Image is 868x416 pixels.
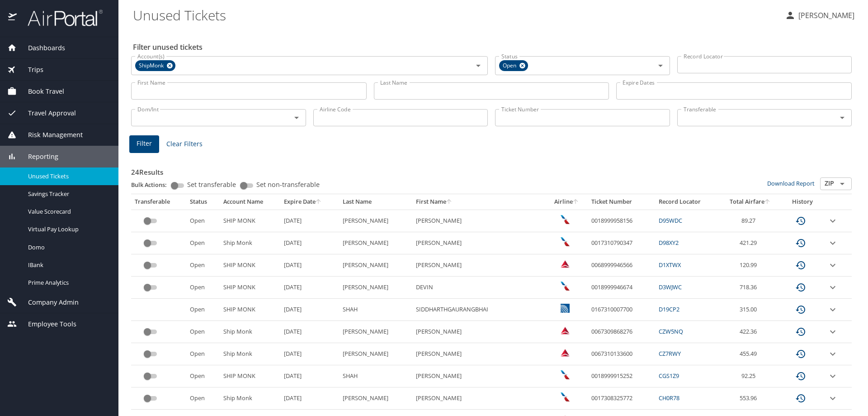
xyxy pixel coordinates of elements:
span: Travel Approval [17,108,76,118]
span: Savings Tracker [28,190,108,198]
td: 422.36 [719,321,782,343]
button: sort [573,199,579,205]
th: Ticket Number [588,194,655,210]
img: airportal-logo.png [18,9,103,27]
td: [PERSON_NAME] [339,321,412,343]
td: Open [186,277,220,299]
td: [PERSON_NAME] [412,365,547,387]
div: Open [499,60,528,71]
span: Open [499,61,522,71]
a: CZW5NQ [659,327,683,335]
img: icon-airportal.png [8,9,18,27]
td: 315.00 [719,299,782,321]
button: sort [764,199,771,205]
th: Record Locator [655,194,719,210]
td: 553.96 [719,387,782,410]
span: Dashboards [17,43,65,53]
td: Ship Monk [220,387,281,410]
td: [DATE] [280,232,339,254]
td: [PERSON_NAME] [412,387,547,410]
button: Open [472,59,485,72]
td: Open [186,387,220,410]
img: American Airlines [561,237,570,246]
img: Delta Airlines [561,259,570,268]
a: CZ7RWY [659,349,681,358]
span: Prime Analytics [28,278,108,287]
td: Open [186,210,220,232]
button: Open [290,111,303,124]
td: 0018999915252 [588,365,655,387]
button: expand row [827,371,838,382]
span: Clear Filters [166,139,203,150]
h3: 24 Results [131,162,852,177]
td: DEVIN [412,277,547,299]
td: Ship Monk [220,343,281,365]
img: Delta Airlines [561,326,570,335]
a: D19CP2 [659,305,679,313]
td: [DATE] [280,365,339,387]
td: [PERSON_NAME] [339,232,412,254]
button: expand row [827,304,838,315]
td: 718.36 [719,277,782,299]
span: Employee Tools [17,319,76,329]
td: [DATE] [280,387,339,410]
td: [DATE] [280,277,339,299]
span: IBank [28,261,108,269]
img: American Airlines [561,282,570,291]
img: American Airlines [561,370,570,379]
div: Transferable [135,198,183,206]
td: [PERSON_NAME] [412,210,547,232]
img: American Airlines [561,392,570,402]
button: expand row [827,282,838,293]
span: Set transferable [187,182,236,188]
td: 421.29 [719,232,782,254]
td: 0068999946566 [588,254,655,277]
td: Open [186,299,220,321]
button: Filter [129,135,159,153]
th: Expire Date [280,194,339,210]
th: First Name [412,194,547,210]
span: Book Travel [17,86,64,96]
span: Virtual Pay Lookup [28,225,108,234]
span: Filter [137,138,152,149]
a: CGS1Z9 [659,372,679,380]
a: D98XY2 [659,239,679,247]
a: CH0R78 [659,394,679,402]
img: Delta Airlines [561,348,570,357]
td: Ship Monk [220,232,281,254]
td: SIDDHARTHGAURANGBHAI [412,299,547,321]
td: 455.49 [719,343,782,365]
img: United Airlines [561,304,570,313]
th: Total Airfare [719,194,782,210]
td: [PERSON_NAME] [339,210,412,232]
button: sort [316,199,322,205]
th: Last Name [339,194,412,210]
a: D3WJWC [659,283,682,291]
button: expand row [827,238,838,249]
td: 0067310133600 [588,343,655,365]
button: expand row [827,260,838,271]
td: [PERSON_NAME] [339,277,412,299]
th: Account Name [220,194,281,210]
span: Unused Tickets [28,172,108,181]
button: expand row [827,326,838,337]
td: 0017310790347 [588,232,655,254]
h2: Filter unused tickets [133,40,854,54]
td: [PERSON_NAME] [339,387,412,410]
td: 120.99 [719,254,782,277]
td: 89.27 [719,210,782,232]
td: Open [186,321,220,343]
span: Company Admin [17,297,79,307]
td: 92.25 [719,365,782,387]
td: [PERSON_NAME] [412,343,547,365]
span: ShipMonk [135,61,169,71]
th: Airline [546,194,588,210]
button: sort [446,199,453,205]
button: Open [836,177,849,190]
td: [DATE] [280,254,339,277]
a: D95WDC [659,216,682,225]
button: expand row [827,349,838,359]
td: Open [186,232,220,254]
td: [DATE] [280,343,339,365]
a: Download Report [767,179,815,187]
